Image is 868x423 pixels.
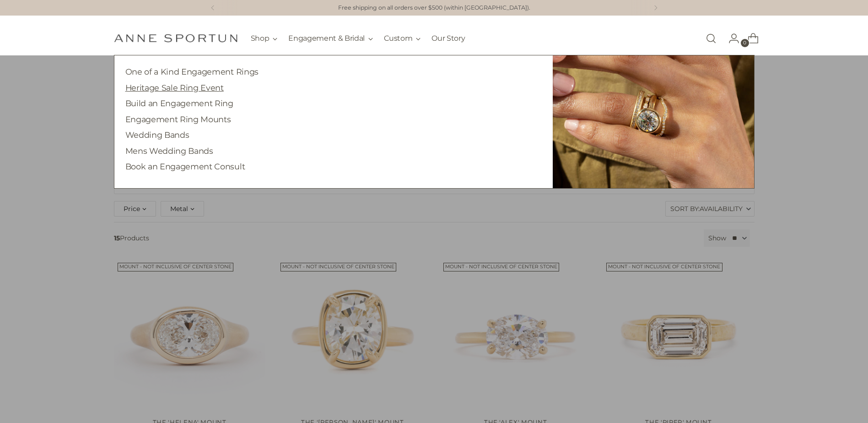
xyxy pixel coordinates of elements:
[338,4,530,12] p: Free shipping on all orders over $500 (within [GEOGRAPHIC_DATA]).
[251,28,278,49] button: Shop
[740,29,759,48] a: Open cart modal
[431,28,465,49] a: Our Story
[741,39,749,47] span: 0
[114,34,237,43] a: Anne Sportun Fine Jewellery
[384,28,421,49] button: Custom
[721,29,739,48] a: Go to the account page
[702,29,720,48] a: Open search modal
[288,28,373,49] button: Engagement & Bridal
